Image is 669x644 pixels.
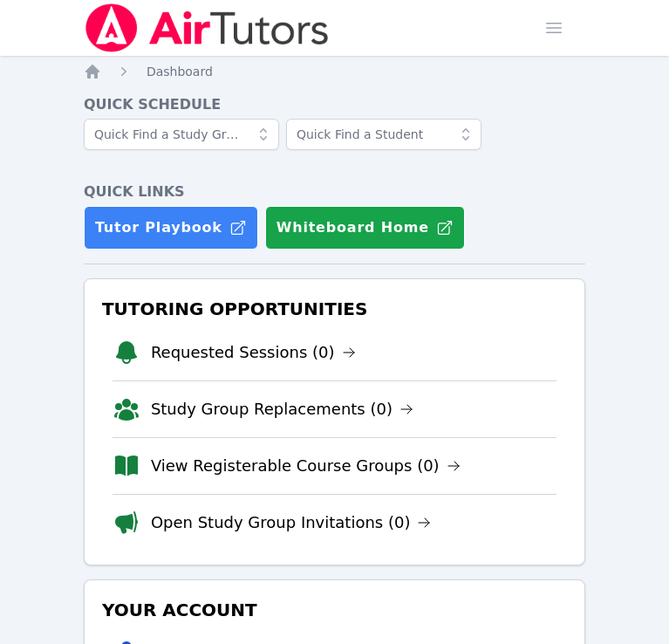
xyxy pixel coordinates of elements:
[151,397,413,421] a: Study Group Replacements (0)
[99,293,570,325] h3: Tutoring Opportunities
[99,594,570,626] h3: Your Account
[84,3,331,52] img: Air Tutors
[151,340,356,365] a: Requested Sessions (0)
[84,63,585,80] nav: Breadcrumb
[286,119,481,150] input: Quick Find a Student
[84,94,585,115] h4: Quick Schedule
[151,510,432,535] a: Open Study Group Invitations (0)
[84,206,258,250] a: Tutor Playbook
[147,65,213,79] span: Dashboard
[84,182,585,202] h4: Quick Links
[84,119,279,150] input: Quick Find a Study Group
[151,454,461,478] a: View Registerable Course Groups (0)
[147,63,213,80] a: Dashboard
[265,206,465,250] button: Whiteboard Home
